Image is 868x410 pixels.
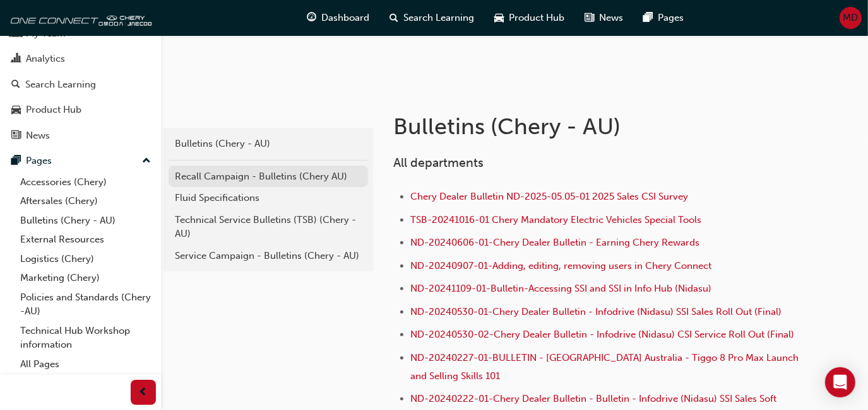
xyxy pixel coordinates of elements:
span: prev-icon [139,385,148,401]
a: TSB-20241016-01 Chery Mandatory Electric Vehicles Special Tools [410,214,701,225]
div: Product Hub [26,103,81,117]
span: search-icon [11,79,20,91]
div: Bulletins (Chery - AU) [175,137,362,151]
a: External Resources [15,230,156,249]
a: Logistics (Chery) [15,249,156,269]
a: Search Learning [5,73,156,96]
span: people-icon [11,28,21,40]
a: Fluid Specifications [169,187,368,209]
a: car-iconProduct Hub [485,5,575,31]
div: Fluid Specifications [175,191,362,205]
button: Pages [5,149,156,173]
div: Pages [26,154,52,168]
a: ND-20240530-01-Chery Dealer Bulletin - Infodrive (Nidasu) SSI Sales Roll Out (Final) [410,306,782,317]
button: MD [840,7,862,29]
span: pages-icon [11,156,21,167]
span: news-icon [11,130,21,142]
a: Service Campaign - Bulletins (Chery - AU) [169,245,368,267]
span: All departments [393,156,484,170]
a: Accessories (Chery) [15,173,156,192]
a: ND-20240606-01-Chery Dealer Bulletin - Earning Chery Rewards [410,237,699,248]
div: News [26,128,50,143]
div: Recall Campaign - Bulletins (Chery AU) [175,169,362,184]
a: News [5,124,156,147]
span: Dashboard [322,11,370,25]
span: up-icon [142,153,151,169]
a: ND-20241109-01-Bulletin-Accessing SSI and SSI in Info Hub (Nidasu) [410,283,711,294]
span: pages-icon [644,10,653,26]
span: car-icon [11,105,21,116]
span: Product Hub [509,11,565,25]
span: search-icon [390,10,399,26]
a: Technical Service Bulletins (TSB) (Chery - AU) [169,209,368,245]
a: news-iconNews [575,5,634,31]
a: ND-20240907-01-Adding, editing, removing users in Chery Connect [410,260,711,271]
span: Search Learning [404,11,475,25]
a: Analytics [5,47,156,71]
a: Aftersales (Chery) [15,191,156,211]
span: car-icon [495,10,504,26]
a: Recall Campaign - Bulletins (Chery AU) [169,166,368,188]
a: Bulletins (Chery - AU) [15,211,156,231]
a: search-iconSearch Learning [380,5,485,31]
div: Service Campaign - Bulletins (Chery - AU) [175,249,362,263]
span: News [600,11,624,25]
a: pages-iconPages [634,5,694,31]
h1: Bulletins (Chery - AU) [393,113,772,140]
div: Open Intercom Messenger [825,367,855,397]
a: Marketing (Chery) [15,268,156,288]
a: Bulletins (Chery - AU) [169,133,368,155]
img: oneconnect [6,5,152,30]
a: ND-20240530-02-Chery Dealer Bulletin - Infodrive (Nidasu) CSI Service Roll Out (Final) [410,329,794,340]
div: Search Learning [25,77,96,92]
span: chart-icon [11,54,21,65]
a: Chery Dealer Bulletin ND-2025-05.05-01 2025 Sales CSI Survey [410,191,688,202]
span: Pages [658,11,684,25]
span: news-icon [585,10,595,26]
a: Product Hub [5,98,156,122]
a: Policies and Standards (Chery -AU) [15,288,156,321]
a: All Pages [15,355,156,374]
div: Technical Service Bulletins (TSB) (Chery - AU) [175,213,362,241]
a: Technical Hub Workshop information [15,321,156,355]
a: ND-20240227-01-BULLETIN - [GEOGRAPHIC_DATA] Australia - Tiggo 8 Pro Max Launch and Selling Skills... [410,352,801,382]
a: guage-iconDashboard [297,5,380,31]
span: guage-icon [307,10,317,26]
div: Analytics [26,52,65,66]
span: MD [843,11,859,25]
